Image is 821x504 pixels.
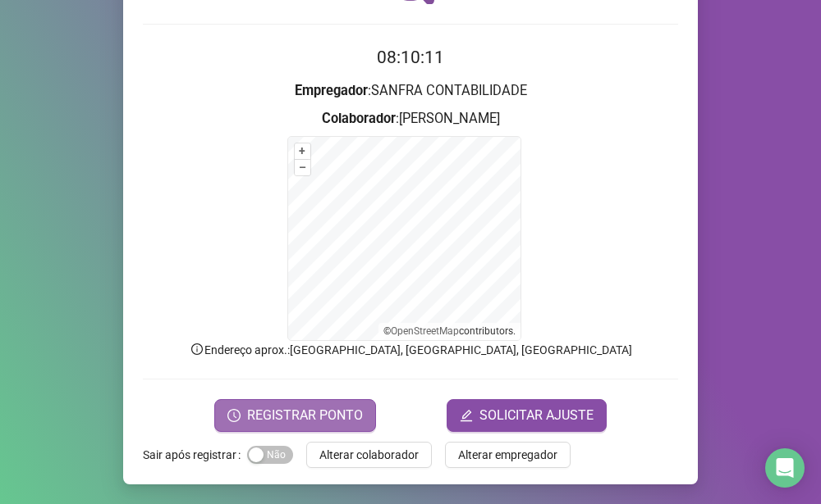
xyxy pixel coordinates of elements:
[460,409,473,422] span: edit
[383,325,516,337] li: © contributors.
[479,406,594,425] span: SOLICITAR AJUSTE
[143,108,678,129] h3: : [PERSON_NAME]
[322,111,396,126] strong: Colaborador
[391,325,459,337] a: OpenStreetMap
[295,143,310,159] button: +
[377,48,444,67] time: 08:10:11
[445,442,571,468] button: Alterar empregador
[214,399,376,432] button: REGISTRAR PONTO
[143,341,678,359] p: Endereço aprox. : [GEOGRAPHIC_DATA], [GEOGRAPHIC_DATA], [GEOGRAPHIC_DATA]
[306,442,432,468] button: Alterar colaborador
[295,160,310,175] button: –
[458,446,557,464] span: Alterar empregador
[319,446,419,464] span: Alterar colaborador
[143,442,247,468] label: Sair após registrar
[227,409,241,422] span: clock-circle
[143,80,678,102] h3: : SANFRA CONTABILIDADE
[765,448,805,488] div: Open Intercom Messenger
[295,83,368,98] strong: Empregador
[190,342,204,356] span: info-circle
[447,399,607,432] button: editSOLICITAR AJUSTE
[247,406,363,425] span: REGISTRAR PONTO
